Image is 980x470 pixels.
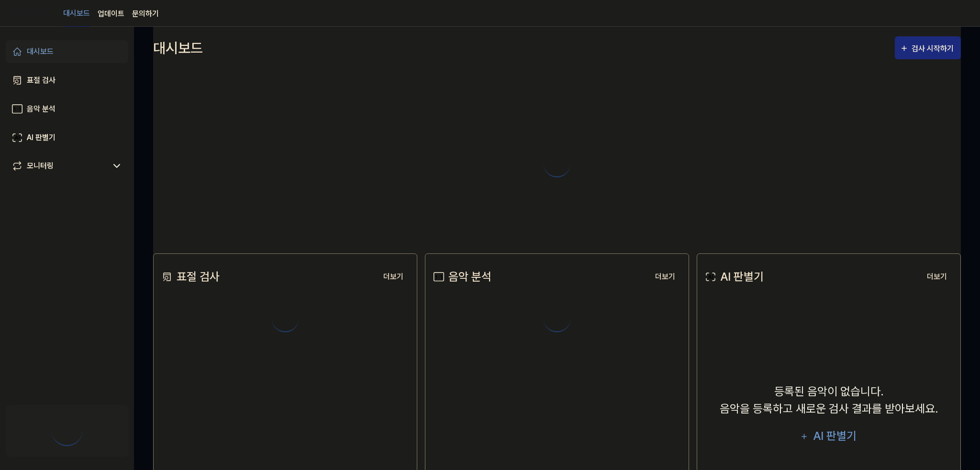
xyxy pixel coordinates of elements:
a: 음악 분석 [6,98,128,120]
div: 검사 시작하기 [912,43,956,55]
div: 대시보드 [27,46,54,57]
button: 더보기 [376,267,411,286]
button: 더보기 [647,267,683,286]
div: 등록된 음악이 없습니다. 음악을 등록하고 새로운 검사 결과를 받아보세요. [720,383,938,417]
div: AI 판별기 [812,427,858,445]
div: 표절 검사 [159,268,220,285]
a: 대시보드 [63,0,90,27]
a: 대시보드 [6,40,128,63]
div: 표절 검사 [27,75,56,86]
a: 문의하기 [132,8,159,20]
div: AI 판별기 [27,132,56,143]
button: AI 판별기 [794,425,863,448]
a: AI 판별기 [6,126,128,149]
button: 더보기 [919,267,955,286]
a: 표절 검사 [6,69,128,92]
div: AI 판별기 [703,268,764,285]
button: 검사 시작하기 [895,36,961,59]
div: 음악 분석 [27,103,56,115]
a: 모니터링 [11,160,107,172]
div: 대시보드 [153,36,203,59]
div: 음악 분석 [431,268,491,285]
div: 모니터링 [27,160,54,172]
a: 업데이트 [98,8,124,20]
